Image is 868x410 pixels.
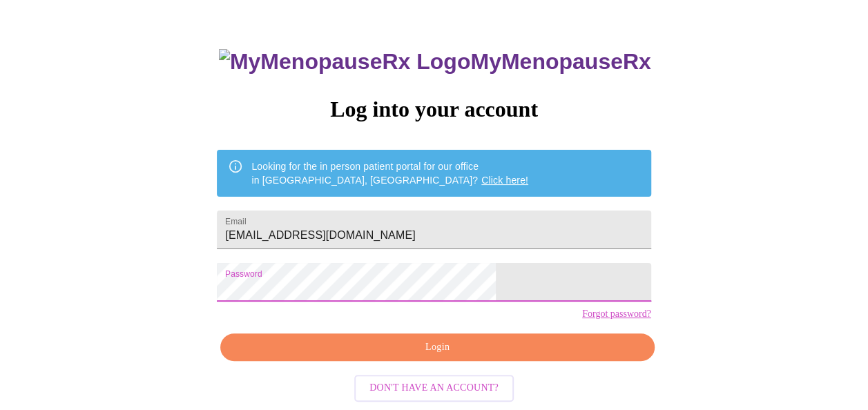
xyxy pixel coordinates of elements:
[220,333,654,362] button: Login
[219,49,470,75] img: MyMenopauseRx Logo
[481,175,528,186] a: Click here!
[351,381,517,393] a: Don't have an account?
[251,154,528,193] div: Looking for the in person patient portal for our office in [GEOGRAPHIC_DATA], [GEOGRAPHIC_DATA]?
[219,49,651,75] h3: MyMenopauseRx
[354,375,514,402] button: Don't have an account?
[236,339,638,356] span: Login
[369,380,499,397] span: Don't have an account?
[217,97,650,122] h3: Log into your account
[582,309,651,320] a: Forgot password?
